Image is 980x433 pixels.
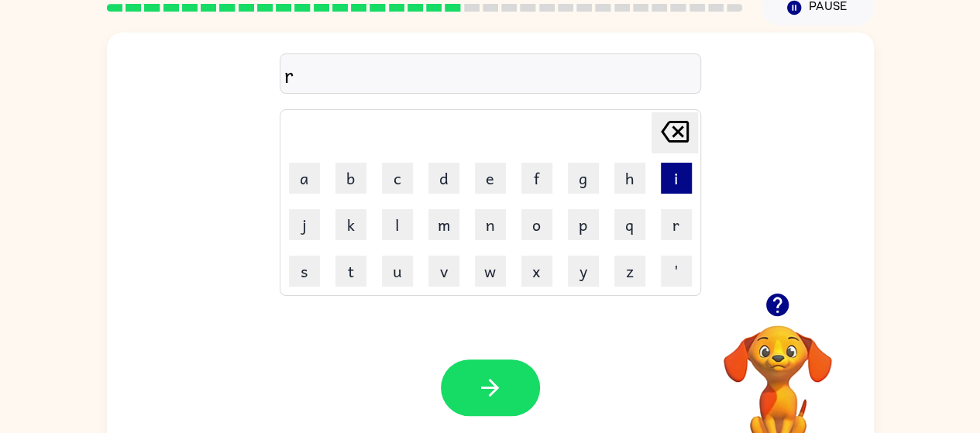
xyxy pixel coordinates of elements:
button: r [661,209,692,240]
button: f [521,163,552,194]
div: r [284,58,696,91]
button: c [382,163,413,194]
button: t [335,256,366,287]
button: i [661,163,692,194]
button: w [475,256,506,287]
button: z [614,256,645,287]
button: n [475,209,506,240]
button: b [335,163,366,194]
button: d [428,163,459,194]
button: a [289,163,320,194]
button: s [289,256,320,287]
button: ' [661,256,692,287]
button: p [568,209,599,240]
button: k [335,209,366,240]
button: o [521,209,552,240]
button: q [614,209,645,240]
button: j [289,209,320,240]
button: h [614,163,645,194]
button: x [521,256,552,287]
button: g [568,163,599,194]
button: e [475,163,506,194]
button: u [382,256,413,287]
button: v [428,256,459,287]
button: y [568,256,599,287]
button: m [428,209,459,240]
button: l [382,209,413,240]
